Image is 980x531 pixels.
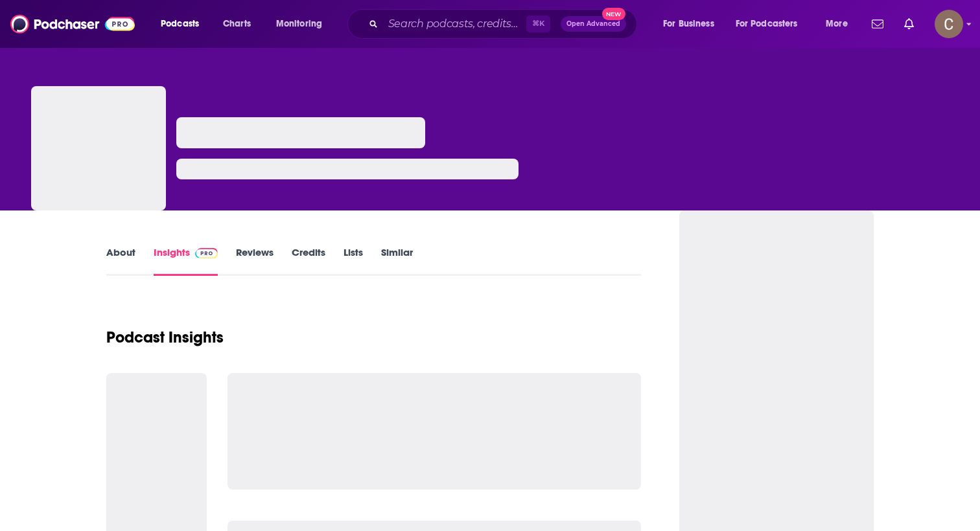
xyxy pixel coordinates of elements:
button: open menu [654,14,730,34]
span: New [602,8,625,20]
button: Show profile menu [935,10,963,38]
a: Reviews [236,246,274,276]
img: Podchaser Pro [195,248,218,258]
button: open menu [727,14,817,34]
a: Similar [381,246,413,276]
span: For Podcasters [736,15,798,33]
span: Podcasts [161,15,199,33]
button: open menu [817,14,864,34]
span: More [826,15,848,33]
span: Charts [223,15,251,33]
a: About [106,246,135,276]
span: Open Advanced [566,21,620,27]
button: Open AdvancedNew [561,16,626,32]
span: Logged in as clay.bolton [935,10,963,38]
span: For Business [663,15,714,33]
a: Charts [215,14,259,34]
h1: Podcast Insights [106,328,224,347]
a: Show notifications dropdown [867,13,889,35]
button: open menu [267,14,339,34]
a: InsightsPodchaser Pro [154,246,218,276]
a: Lists [344,246,363,276]
a: Show notifications dropdown [899,13,919,35]
a: Credits [292,246,325,276]
span: ⌘ K [526,16,550,32]
input: Search podcasts, credits, & more... [383,14,526,34]
span: Monitoring [276,15,322,33]
div: Search podcasts, credits, & more... [360,9,649,39]
img: Podchaser - Follow, Share and Rate Podcasts [10,12,135,36]
button: open menu [152,14,216,34]
img: User Profile [935,10,963,38]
